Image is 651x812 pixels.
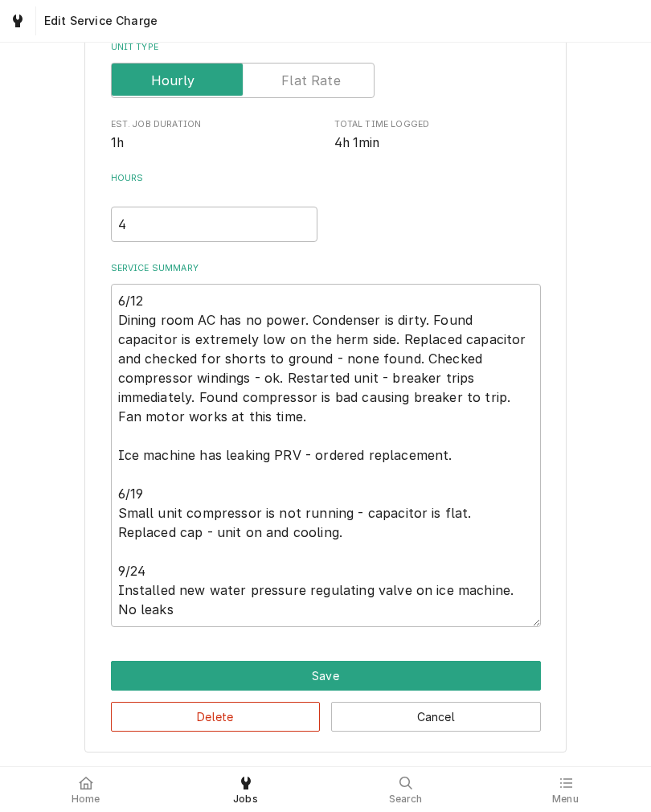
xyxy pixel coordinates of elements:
span: 1h [111,135,124,150]
a: Go to Jobs [3,6,32,35]
button: Cancel [331,702,541,732]
textarea: 6/12 Dining room AC has no power. Condenser is dirty. Found capacitor is extremely low on the her... [111,284,541,627]
span: Est. Job Duration [111,118,317,131]
span: Edit Service Charge [39,13,158,29]
span: Est. Job Duration [111,133,317,153]
div: [object Object] [111,172,317,242]
div: Total Time Logged [334,118,541,153]
div: Button Group [111,661,541,732]
span: Search [389,793,423,806]
div: Button Group Row [111,661,541,691]
span: Total Time Logged [334,118,541,131]
label: Service Summary [111,262,541,275]
span: Jobs [233,793,258,806]
a: Search [326,770,485,809]
label: Unit Type [111,41,541,54]
a: Jobs [166,770,325,809]
a: Home [6,770,165,809]
span: 4h 1min [334,135,380,150]
div: Unit Type [111,41,541,98]
span: Total Time Logged [334,133,541,153]
div: Button Group Row [111,691,541,732]
span: Menu [552,793,579,806]
span: Home [72,793,100,806]
label: Hours [111,172,317,198]
button: Save [111,661,541,691]
button: Delete [111,702,321,732]
div: Est. Job Duration [111,118,317,153]
div: Service Summary [111,262,541,627]
a: Menu [486,770,645,809]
